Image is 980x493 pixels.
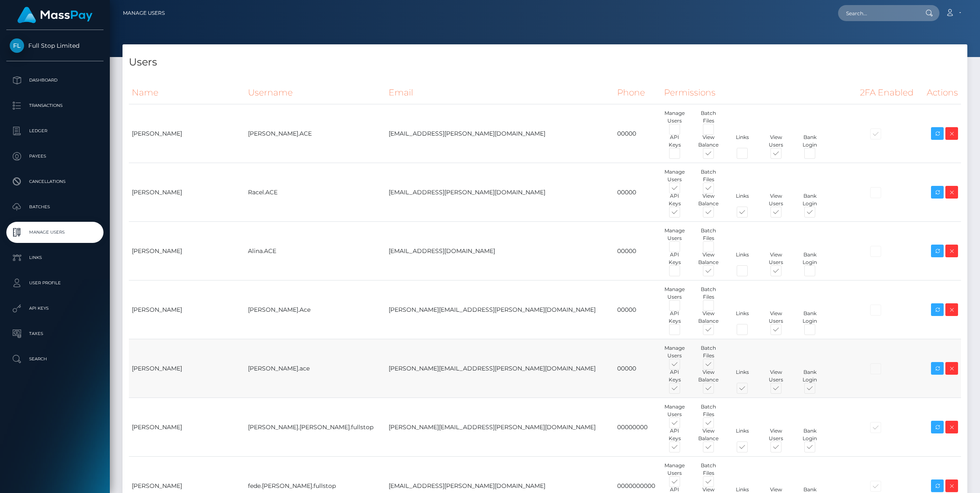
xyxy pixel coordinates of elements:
div: Links [725,368,759,384]
div: Links [725,310,759,325]
div: Manage Users [658,344,691,360]
td: [PERSON_NAME] [129,222,245,281]
th: Permissions [661,81,857,104]
div: Manage Users [658,168,691,183]
div: Batch Files [691,109,725,125]
td: Racel.ACE [245,163,386,222]
a: Transactions [6,95,103,116]
a: Cancellations [6,171,103,192]
th: 2FA Enabled [857,81,921,104]
img: MassPay Logo [17,7,93,23]
p: Cancellations [10,175,100,188]
a: Links [6,247,103,268]
div: View Users [759,133,793,149]
p: Dashboard [10,74,100,87]
div: Bank Login [793,427,827,442]
a: Search [6,349,103,370]
th: Name [129,81,245,104]
p: Manage Users [10,226,100,239]
div: View Users [759,310,793,325]
div: View Users [759,368,793,384]
td: 00000 [614,339,661,398]
div: Bank Login [793,251,827,266]
div: API Keys [658,192,691,207]
p: API Keys [10,302,100,315]
th: Email [386,81,614,104]
td: [PERSON_NAME] [129,398,245,457]
a: Ledger [6,120,103,142]
div: API Keys [658,310,691,325]
p: Ledger [10,125,100,137]
td: [PERSON_NAME].Ace [245,281,386,339]
td: [PERSON_NAME] [129,163,245,222]
div: View Balance [691,368,725,384]
div: View Balance [691,251,725,266]
td: 00000000 [614,398,661,457]
div: Bank Login [793,192,827,207]
a: Batches [6,196,103,218]
td: 00000 [614,281,661,339]
a: API Keys [6,298,103,319]
div: Batch Files [691,168,725,183]
div: Batch Files [691,227,725,242]
th: Username [245,81,386,104]
div: Batch Files [691,344,725,360]
div: Links [725,251,759,266]
div: View Balance [691,310,725,325]
p: Search [10,353,100,365]
td: [PERSON_NAME] [129,339,245,398]
div: Bank Login [793,368,827,384]
td: [PERSON_NAME].[PERSON_NAME].fullstop [245,398,386,457]
div: API Keys [658,133,691,149]
td: [PERSON_NAME].ACE [245,104,386,163]
div: View Balance [691,133,725,149]
p: Payees [10,150,100,163]
div: Manage Users [658,109,691,125]
td: 00000 [614,222,661,281]
td: 00000 [614,163,661,222]
th: Phone [614,81,661,104]
td: [EMAIL_ADDRESS][PERSON_NAME][DOMAIN_NAME] [386,104,614,163]
div: Links [725,427,759,442]
a: User Profile [6,272,103,294]
p: Transactions [10,99,100,112]
div: View Users [759,427,793,442]
p: Taxes [10,327,100,340]
div: Bank Login [793,310,827,325]
input: Search... [838,5,917,21]
td: [EMAIL_ADDRESS][PERSON_NAME][DOMAIN_NAME] [386,163,614,222]
div: Manage Users [658,286,691,301]
div: Links [725,133,759,149]
p: Batches [10,201,100,213]
div: View Balance [691,192,725,207]
td: Alina.ACE [245,222,386,281]
h4: Users [129,55,961,70]
div: Manage Users [658,227,691,242]
div: Links [725,192,759,207]
a: Dashboard [6,70,103,91]
td: [EMAIL_ADDRESS][DOMAIN_NAME] [386,222,614,281]
div: Manage Users [658,403,691,418]
td: [PERSON_NAME][EMAIL_ADDRESS][PERSON_NAME][DOMAIN_NAME] [386,398,614,457]
div: Batch Files [691,286,725,301]
a: Payees [6,146,103,167]
td: 00000 [614,104,661,163]
td: [PERSON_NAME][EMAIL_ADDRESS][PERSON_NAME][DOMAIN_NAME] [386,339,614,398]
a: Manage Users [6,222,103,243]
td: [PERSON_NAME] [129,104,245,163]
th: Actions [921,81,961,104]
div: View Users [759,192,793,207]
td: [PERSON_NAME] [129,281,245,339]
div: Bank Login [793,133,827,149]
div: Batch Files [691,403,725,418]
div: Batch Files [691,462,725,477]
td: [PERSON_NAME].ace [245,339,386,398]
p: User Profile [10,277,100,289]
div: API Keys [658,251,691,266]
img: Full Stop Limited [10,38,24,53]
p: Links [10,251,100,264]
div: Manage Users [658,462,691,477]
div: API Keys [658,368,691,384]
div: API Keys [658,427,691,442]
a: Manage Users [123,4,165,22]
